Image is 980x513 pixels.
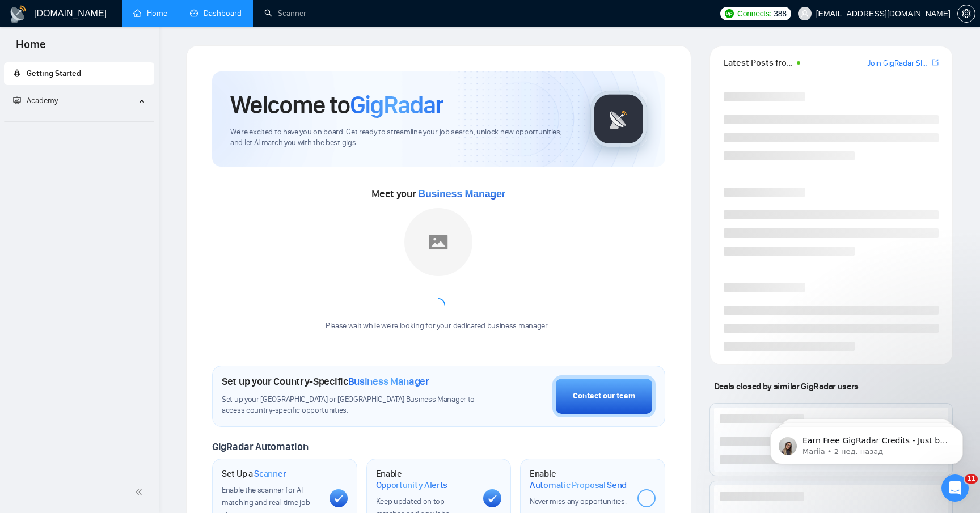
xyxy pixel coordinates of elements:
[725,9,734,18] img: upwork-logo.png
[133,9,167,18] a: homeHome
[418,188,505,200] span: Business Manager
[4,117,154,124] li: Academy Homepage
[932,57,939,68] a: export
[230,127,572,149] span: We're excited to have you on board. Get ready to streamline your job search, unlock new opportuni...
[957,5,975,23] button: setting
[530,497,626,506] span: Never miss any opportunities.
[135,486,146,498] span: double-left
[552,375,656,417] button: Contact our team
[13,69,21,77] span: rocket
[4,62,154,85] li: Getting Started
[190,9,242,18] a: dashboardDashboard
[737,7,771,20] span: Connects:
[13,96,21,104] span: fund-projection-screen
[9,5,27,23] img: logo
[319,321,559,332] div: Please wait while we're looking for your dedicated business manager...
[774,7,786,20] span: 388
[264,9,306,18] a: searchScanner
[530,468,628,490] h1: Enable
[724,56,793,70] span: Latest Posts from the GigRadar Community
[941,474,969,502] iframe: Intercom live chat
[27,96,58,105] span: Academy
[376,468,475,490] h1: Enable
[753,403,980,482] iframe: Intercom notifications сообщение
[13,96,58,105] span: Academy
[27,69,81,78] span: Getting Started
[371,188,505,200] span: Meet your
[376,480,448,491] span: Opportunity Alerts
[222,375,429,388] h1: Set up your Country-Specific
[230,90,443,120] h1: Welcome to
[222,468,286,480] h1: Set Up a
[404,208,472,276] img: placeholder.png
[348,375,429,388] span: Business Manager
[222,395,482,416] span: Set up your [GEOGRAPHIC_DATA] or [GEOGRAPHIC_DATA] Business Manager to access country-specific op...
[350,90,443,120] span: GigRadar
[965,474,978,484] span: 11
[801,10,809,18] span: user
[709,376,863,396] span: Deals closed by similar GigRadar users
[530,480,627,491] span: Automatic Proposal Send
[212,440,308,453] span: GigRadar Automation
[254,468,286,480] span: Scanner
[867,57,930,70] a: Join GigRadar Slack Community
[932,58,939,67] span: export
[573,390,635,402] div: Contact our team
[957,9,975,18] a: setting
[958,9,975,18] span: setting
[590,91,647,147] img: gigradar-logo.png
[432,298,445,312] span: loading
[7,36,55,60] span: Home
